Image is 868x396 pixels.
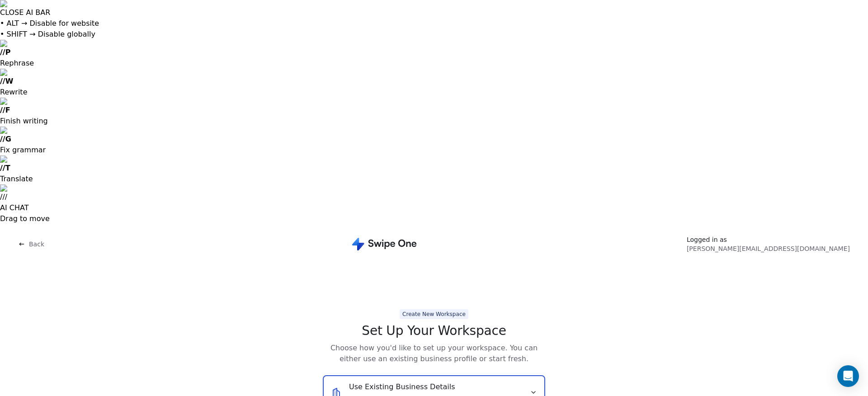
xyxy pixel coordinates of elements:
span: Choose how you'd like to set up your workspace. You can either use an existing business profile o... [323,343,545,364]
div: Create New Workspace [402,310,466,318]
span: Set Up Your Workspace [362,323,506,339]
span: Use Existing Business Details [349,382,455,392]
div: Open Intercom Messenger [837,365,859,387]
span: [PERSON_NAME][EMAIL_ADDRESS][DOMAIN_NAME] [687,244,850,253]
span: Logged in as [687,235,850,244]
span: Back [29,240,44,249]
